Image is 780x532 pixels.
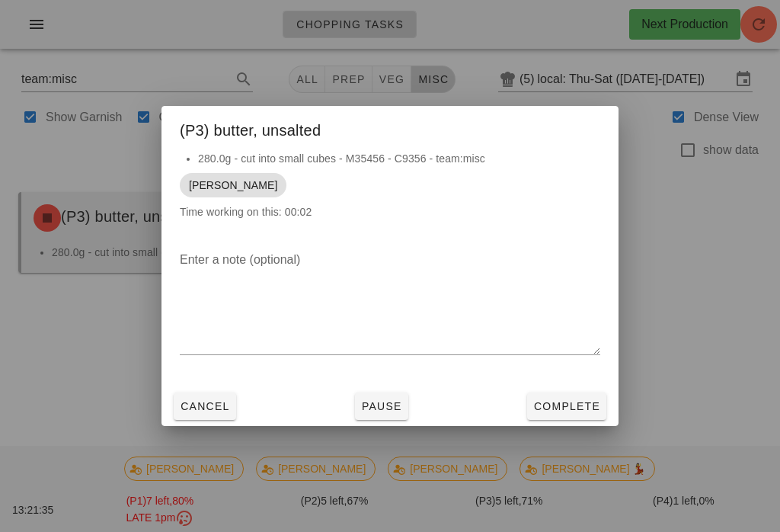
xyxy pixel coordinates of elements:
button: Cancel [174,393,236,420]
li: 280.0g - cut into small cubes - M35456 - C9356 - team:misc [198,150,600,167]
div: (P3) butter, unsalted [161,106,619,150]
span: Cancel [180,400,230,412]
span: Complete [533,400,600,412]
div: Time working on this: 00:02 [161,150,619,236]
span: [PERSON_NAME] [189,173,277,197]
button: Pause [355,393,408,420]
button: Complete [527,393,606,420]
span: Pause [361,400,402,412]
